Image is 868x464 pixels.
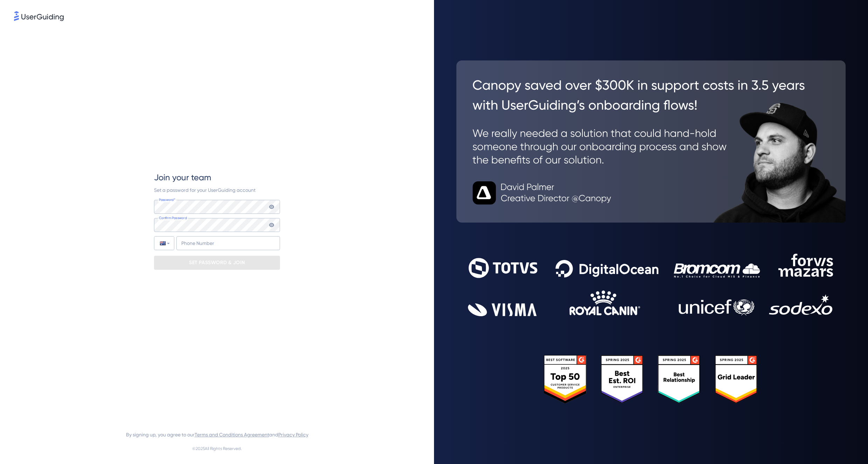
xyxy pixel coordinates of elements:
[154,237,174,250] div: Australia: + 61
[195,432,269,437] a: Terms and Conditions Agreement
[468,254,834,316] img: 9302ce2ac39453076f5bc0f2f2ca889b.svg
[126,430,308,439] span: By signing up, you agree to our and
[154,172,211,183] span: Join your team
[14,11,64,21] img: 8faab4ba6bc7696a72372aa768b0286c.svg
[189,257,245,268] p: SET PASSWORD & JOIN
[544,355,758,404] img: 25303e33045975176eb484905ab012ff.svg
[456,60,846,223] img: 26c0aa7c25a843aed4baddd2b5e0fa68.svg
[154,187,255,193] span: Set a password for your UserGuiding account
[176,236,280,250] input: Phone Number
[278,432,308,437] a: Privacy Policy
[192,444,242,453] span: © 2025 All Rights Reserved.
